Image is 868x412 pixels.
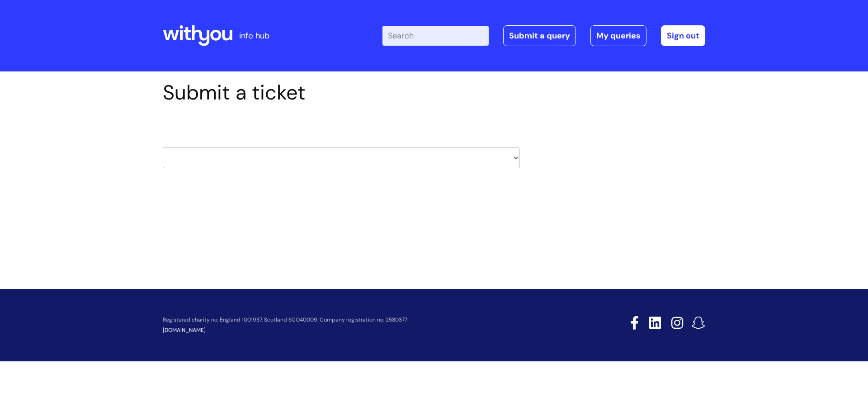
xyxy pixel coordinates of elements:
[590,25,646,46] a: My queries
[382,26,489,46] input: Search
[163,317,566,323] p: Registered charity no. England 1001957, Scotland SCO40009. Company registration no. 2580377
[661,25,705,46] a: Sign out
[382,25,705,46] div: | -
[163,81,520,105] h1: Submit a ticket
[163,327,206,334] a: [DOMAIN_NAME]
[239,28,269,43] p: info hub
[503,25,576,46] a: Submit a query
